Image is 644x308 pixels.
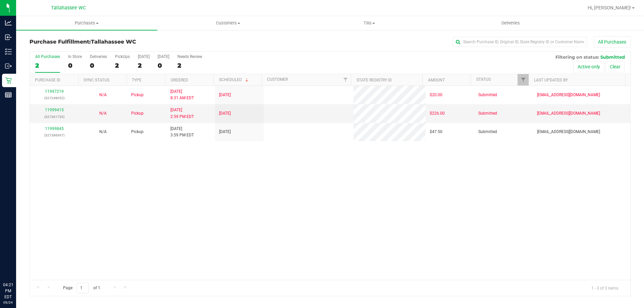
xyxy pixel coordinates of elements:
a: Amount [428,78,445,82]
a: Sync Status [84,78,109,82]
a: Ordered [171,78,188,82]
span: Submitted [478,110,497,117]
div: In Store [68,54,82,59]
span: Purchases [16,20,157,26]
inline-svg: Inventory [5,48,12,55]
span: 1 - 3 of 3 items [586,283,624,293]
div: 2 [138,62,150,69]
button: N/A [99,110,107,117]
span: Customers [158,20,298,26]
iframe: Resource center unread badge [20,253,28,261]
span: [EMAIL_ADDRESS][DOMAIN_NAME] [537,129,600,135]
span: Tallahassee WC [91,39,136,45]
a: Filter [518,74,529,85]
div: 2 [35,62,60,69]
input: 1 [77,283,89,293]
a: Customers [157,16,299,30]
p: (327248052) [34,95,74,101]
a: Status [476,77,491,82]
span: [EMAIL_ADDRESS][DOMAIN_NAME] [537,110,600,117]
span: Pickup [131,129,144,135]
span: [DATE] [219,92,231,98]
a: Purchases [16,16,157,30]
div: [DATE] [138,54,150,59]
input: Search Purchase ID, Original ID, State Registry ID or Customer Name... [453,37,587,47]
inline-svg: Retail [5,77,12,84]
a: 11999415 [45,108,64,112]
p: 04:21 PM EDT [3,282,13,300]
a: 11997219 [45,89,64,94]
p: 09/24 [3,300,13,305]
a: Last Updated By [534,78,568,82]
a: Customer [267,77,288,82]
a: Deliveries [440,16,581,30]
span: [EMAIL_ADDRESS][DOMAIN_NAME] [537,92,600,98]
div: Deliveries [90,54,107,59]
span: Filtering on status: [555,54,599,60]
button: N/A [99,129,107,135]
div: PickUps [115,54,130,59]
inline-svg: Inbound [5,34,12,41]
span: Tills [299,20,439,26]
span: Pickup [131,110,144,117]
p: (327361735) [34,114,74,120]
a: Purchase ID [35,78,60,82]
iframe: Resource center [7,254,27,274]
div: 0 [158,62,169,69]
a: State Registry ID [357,78,392,82]
span: Deliveries [492,20,529,26]
span: Page of 1 [57,283,106,293]
h3: Purchase Fulfillment: [30,39,230,45]
div: Needs Review [177,54,202,59]
div: 2 [115,62,130,69]
span: Hi, [PERSON_NAME]! [588,5,631,10]
span: Not Applicable [99,93,107,97]
a: Tills [299,16,440,30]
a: Scheduled [219,77,250,82]
span: [DATE] 2:59 PM EDT [170,107,194,120]
button: Clear [605,61,625,72]
button: N/A [99,92,107,98]
span: [DATE] 3:59 PM EDT [170,126,194,138]
span: [DATE] [219,129,231,135]
span: $226.00 [430,110,445,117]
p: (327386697) [34,132,74,138]
a: Type [132,78,142,82]
div: 2 [177,62,202,69]
div: [DATE] [158,54,169,59]
a: Filter [340,74,351,85]
span: Submitted [600,54,625,60]
span: Submitted [478,92,497,98]
span: $47.50 [430,129,442,135]
span: Pickup [131,92,144,98]
inline-svg: Analytics [5,19,12,26]
span: Not Applicable [99,111,107,116]
span: Not Applicable [99,129,107,134]
span: [DATE] 8:31 AM EDT [170,88,194,101]
a: 11999845 [45,126,64,131]
div: 0 [90,62,107,69]
inline-svg: Outbound [5,63,12,69]
div: All Purchases [35,54,60,59]
button: All Purchases [594,36,631,48]
button: Active only [573,61,604,72]
span: Tallahassee WC [51,5,86,11]
inline-svg: Reports [5,91,12,98]
div: 0 [68,62,82,69]
span: $20.00 [430,92,442,98]
span: [DATE] [219,110,231,117]
span: Submitted [478,129,497,135]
